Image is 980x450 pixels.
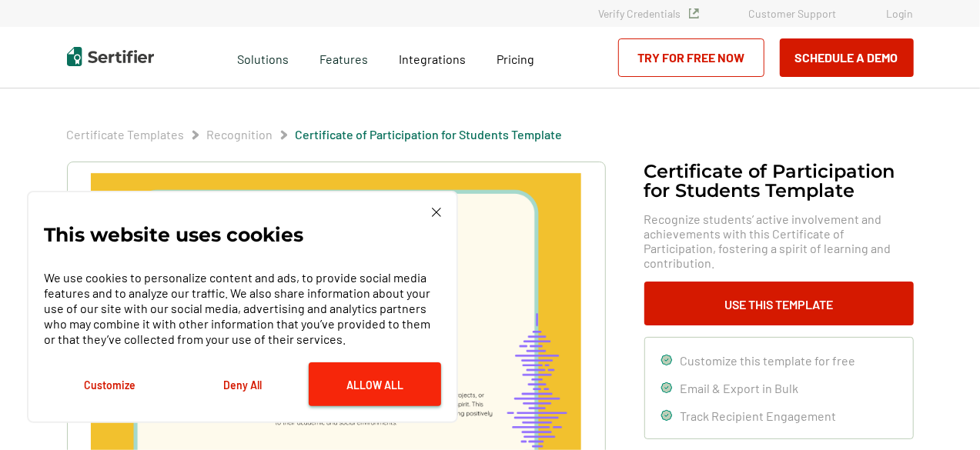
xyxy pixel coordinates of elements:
span: Recognition [207,127,273,142]
a: Pricing [497,48,534,67]
h1: Certificate of Participation for Students​ Template [644,162,914,200]
span: Track Recipient Engagement [681,408,837,423]
button: Allow All [309,362,441,406]
a: Try for Free Now [618,38,764,77]
img: Sertifier | Digital Credentialing Platform [67,47,154,66]
a: Certificate Templates [67,127,185,142]
span: Pricing [497,52,534,66]
button: Use This Template [644,282,914,325]
span: Features [319,48,368,67]
span: Certificate Templates [67,127,185,142]
span: Email & Export in Bulk [681,381,799,395]
p: We use cookies to personalize content and ads, to provide social media features and to analyze ou... [44,270,441,347]
a: Recognition [207,127,273,142]
a: Certificate of Participation for Students​ Template [296,127,563,142]
span: Integrations [399,52,466,66]
img: Verified [689,8,699,18]
button: Schedule a Demo [780,38,914,77]
span: Customize this template for free [681,353,856,368]
button: Deny All [176,362,309,406]
a: Verify Credentials [599,7,699,20]
span: Solutions [237,48,289,67]
div: Breadcrumb [67,127,563,142]
img: Cookie Popup Close [432,208,441,217]
a: Login [887,7,914,20]
button: Customize [44,362,176,406]
p: This website uses cookies [44,227,303,242]
a: Integrations [399,48,466,67]
a: Customer Support [749,7,837,20]
span: Recognize students’ active involvement and achievements with this Certificate of Participation, f... [644,212,914,270]
iframe: Chat Widget [903,376,980,450]
span: Certificate of Participation for Students​ Template [296,127,563,142]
